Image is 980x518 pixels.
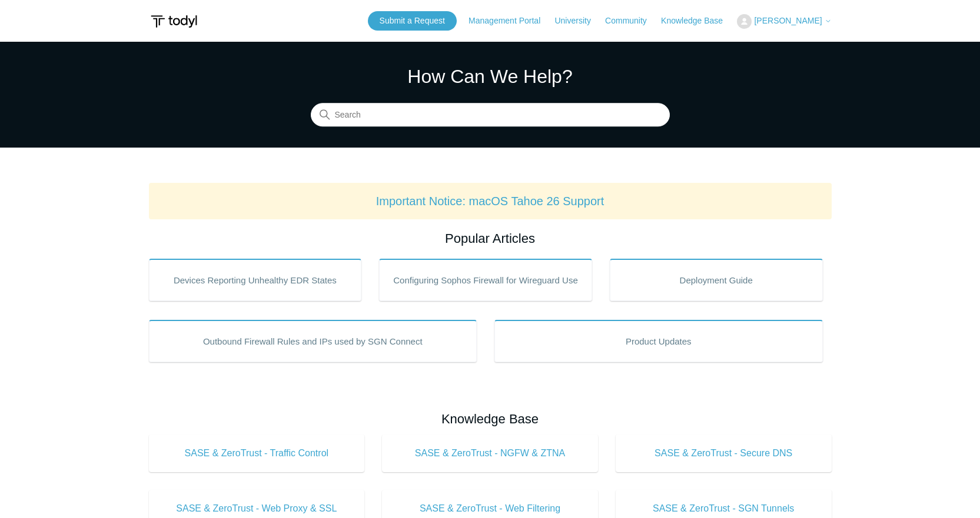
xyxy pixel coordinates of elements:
a: SASE & ZeroTrust - Traffic Control [149,435,365,472]
a: Deployment Guide [610,259,823,301]
h1: How Can We Help? [311,62,670,91]
h2: Popular Articles [149,229,832,248]
a: University [554,15,602,27]
a: Configuring Sophos Firewall for Wireguard Use [379,259,592,301]
span: SASE & ZeroTrust - SGN Tunnels [633,502,814,516]
span: SASE & ZeroTrust - Secure DNS [633,446,814,460]
a: SASE & ZeroTrust - Secure DNS [616,435,832,472]
span: [PERSON_NAME] [754,16,822,25]
a: SASE & ZeroTrust - NGFW & ZTNA [382,435,598,472]
a: Devices Reporting Unhealthy EDR States [149,259,362,301]
button: [PERSON_NAME] [737,14,831,29]
span: SASE & ZeroTrust - Web Proxy & SSL [167,502,347,516]
input: Search [311,103,670,127]
a: Management Portal [469,15,552,27]
span: SASE & ZeroTrust - Traffic Control [167,446,347,460]
img: Todyl Support Center Help Center home page [149,11,199,32]
a: Important Notice: macOS Tahoe 26 Support [376,195,604,208]
span: SASE & ZeroTrust - NGFW & ZTNA [400,446,580,460]
a: Submit a Request [368,11,457,31]
h2: Knowledge Base [149,409,832,429]
a: Outbound Firewall Rules and IPs used by SGN Connect [149,320,477,362]
a: Community [605,15,659,27]
span: SASE & ZeroTrust - Web Filtering [400,502,580,516]
a: Knowledge Base [661,15,735,27]
a: Product Updates [494,320,823,362]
